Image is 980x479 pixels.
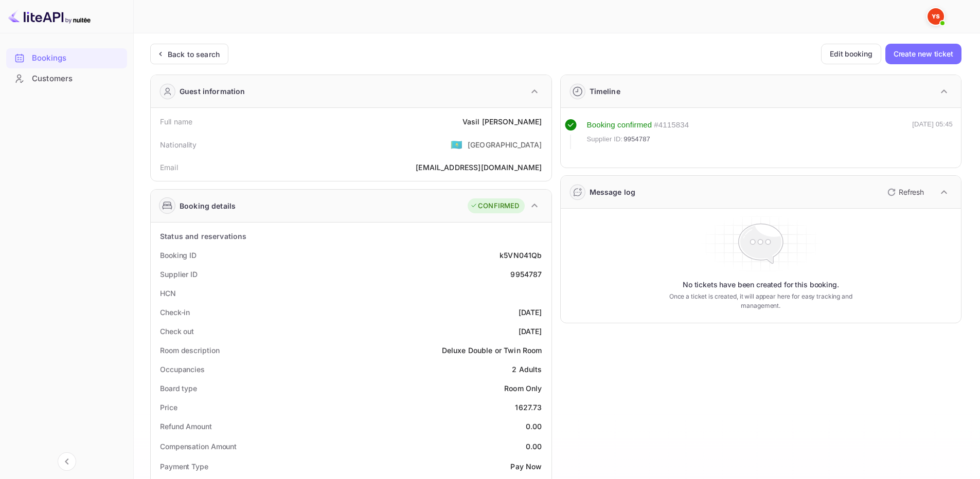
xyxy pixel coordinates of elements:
a: Bookings [6,48,127,67]
button: Refresh [881,184,928,200]
div: 0.00 [526,441,542,452]
div: Refund Amount [160,421,212,432]
div: Deluxe Double or Twin Room [442,345,542,356]
div: k5VN041Qb [500,250,542,261]
div: 0.00 [526,421,542,432]
div: Full name [160,116,192,127]
p: No tickets have been created for this booking. [683,280,839,290]
div: [DATE] 05:45 [912,119,953,149]
button: Create new ticket [885,44,961,64]
span: United States [451,135,462,154]
img: Yandex Support [928,8,944,25]
div: [GEOGRAPHIC_DATA] [468,139,542,150]
div: [DATE] [519,326,542,337]
div: Booking details [180,200,236,211]
button: Collapse navigation [58,452,76,471]
img: LiteAPI logo [8,8,91,25]
div: [DATE] [519,307,542,318]
div: Status and reservations [160,231,246,242]
div: Supplier ID [160,269,198,280]
div: HCN [160,288,176,299]
div: Customers [6,69,127,89]
button: Edit booking [821,44,881,64]
div: Email [160,162,178,173]
div: Board type [160,383,197,394]
div: Back to search [168,49,220,60]
div: Nationality [160,139,197,150]
div: Guest information [180,86,245,97]
a: Customers [6,69,127,88]
div: CONFIRMED [470,201,519,211]
div: Price [160,402,177,413]
p: Refresh [899,187,924,197]
div: Occupancies [160,364,205,375]
div: Room Only [504,383,542,394]
div: # 4115834 [654,119,689,131]
div: Message log [590,187,636,197]
div: 2 Adults [512,364,542,375]
div: Check-in [160,307,190,318]
div: Bookings [6,48,127,68]
div: Pay Now [510,461,542,472]
div: Timeline [590,86,620,97]
div: Customers [32,73,122,85]
div: Compensation Amount [160,441,237,452]
p: Once a ticket is created, it will appear here for easy tracking and management. [653,292,868,310]
div: Bookings [32,52,122,64]
span: Supplier ID: [587,134,623,144]
div: Payment Type [160,461,208,472]
div: [EMAIL_ADDRESS][DOMAIN_NAME] [416,162,542,173]
div: Room description [160,345,219,356]
div: Booking ID [160,250,197,261]
div: Vasil [PERSON_NAME] [462,116,542,127]
div: Check out [160,326,194,337]
div: 1627.73 [515,402,542,413]
div: Booking confirmed [587,119,652,131]
div: 9954787 [510,269,542,280]
span: 9954787 [623,134,650,144]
